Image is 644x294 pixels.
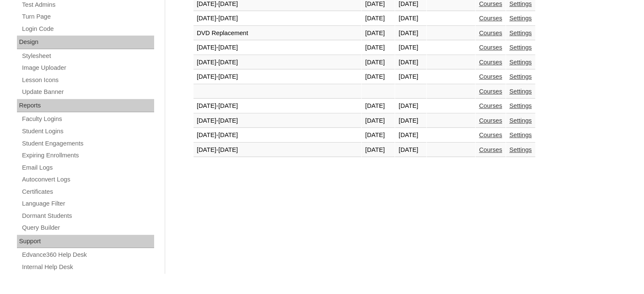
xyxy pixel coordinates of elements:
[193,99,362,113] td: [DATE]-[DATE]
[362,143,395,157] td: [DATE]
[362,11,395,26] td: [DATE]
[509,59,532,66] a: Settings
[21,87,154,97] a: Update Banner
[395,41,426,55] td: [DATE]
[509,132,532,138] a: Settings
[509,44,532,51] a: Settings
[395,143,426,157] td: [DATE]
[21,223,154,233] a: Query Builder
[193,143,362,157] td: [DATE]-[DATE]
[395,11,426,26] td: [DATE]
[21,150,154,161] a: Expiring Enrollments
[21,51,154,61] a: Stylesheet
[509,146,532,153] a: Settings
[193,41,362,55] td: [DATE]-[DATE]
[395,55,426,70] td: [DATE]
[21,138,154,149] a: Student Engagements
[21,11,154,22] a: Turn Page
[395,99,426,113] td: [DATE]
[362,41,395,55] td: [DATE]
[21,198,154,209] a: Language Filter
[21,75,154,85] a: Lesson Icons
[21,24,154,34] a: Login Code
[479,132,502,138] a: Courses
[509,30,532,36] a: Settings
[362,128,395,143] td: [DATE]
[479,30,502,36] a: Courses
[395,114,426,128] td: [DATE]
[479,73,502,80] a: Courses
[479,88,502,95] a: Courses
[479,59,502,66] a: Courses
[21,162,154,173] a: Email Logs
[479,146,502,153] a: Courses
[362,70,395,84] td: [DATE]
[21,211,154,221] a: Dormant Students
[362,55,395,70] td: [DATE]
[362,114,395,128] td: [DATE]
[509,0,532,7] a: Settings
[193,70,362,84] td: [DATE]-[DATE]
[362,99,395,113] td: [DATE]
[479,44,502,51] a: Courses
[479,102,502,109] a: Courses
[193,26,362,41] td: DVD Replacement
[193,114,362,128] td: [DATE]-[DATE]
[193,128,362,143] td: [DATE]-[DATE]
[509,102,532,109] a: Settings
[21,63,154,73] a: Image Uploader
[21,174,154,185] a: Autoconvert Logs
[395,128,426,143] td: [DATE]
[21,250,154,260] a: Edvance360 Help Desk
[395,70,426,84] td: [DATE]
[21,114,154,124] a: Faculty Logins
[509,117,532,124] a: Settings
[509,88,532,95] a: Settings
[509,73,532,80] a: Settings
[17,99,154,113] div: Reports
[17,36,154,49] div: Design
[509,15,532,22] a: Settings
[479,0,502,7] a: Courses
[193,11,362,26] td: [DATE]-[DATE]
[21,126,154,137] a: Student Logins
[479,15,502,22] a: Courses
[193,55,362,70] td: [DATE]-[DATE]
[479,117,502,124] a: Courses
[21,262,154,272] a: Internal Help Desk
[362,26,395,41] td: [DATE]
[395,26,426,41] td: [DATE]
[21,187,154,197] a: Certificates
[17,235,154,248] div: Support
